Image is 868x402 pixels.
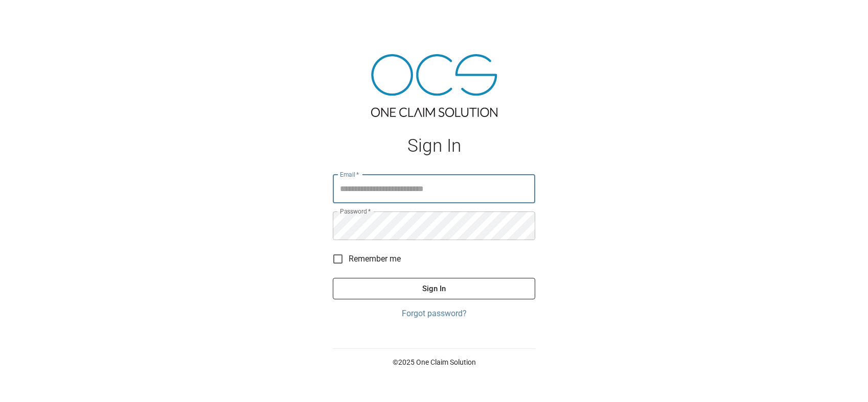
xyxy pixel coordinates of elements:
[333,278,535,299] button: Sign In
[371,54,497,117] img: ocs-logo-tra.png
[340,170,359,179] label: Email
[349,253,401,265] span: Remember me
[333,308,535,320] a: Forgot password?
[333,135,535,156] h1: Sign In
[340,207,371,216] label: Password
[12,6,53,27] img: ocs-logo-white-transparent.png
[333,357,535,367] p: © 2025 One Claim Solution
